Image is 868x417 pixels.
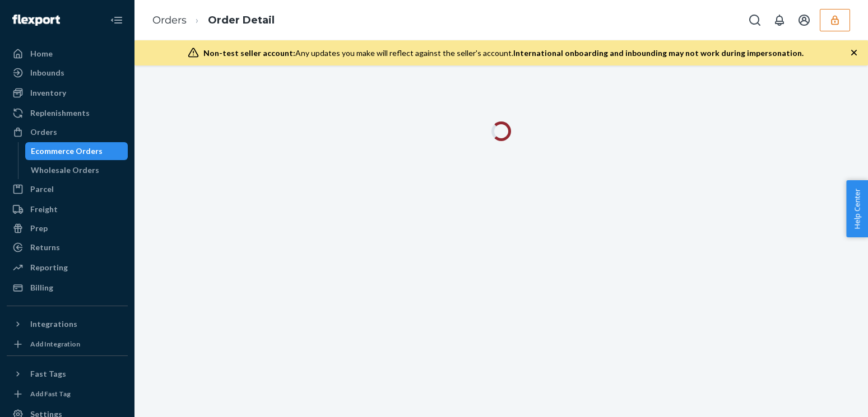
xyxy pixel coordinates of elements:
[208,14,275,26] a: Order Detail
[7,104,128,122] a: Replenishments
[30,389,71,399] div: Add Fast Tag
[793,9,815,31] button: Open account menu
[30,126,57,138] div: Orders
[7,279,128,297] a: Billing
[7,259,128,277] a: Reporting
[30,242,60,253] div: Returns
[846,180,868,237] button: Help Center
[768,9,791,31] button: Open notifications
[30,87,66,99] div: Inventory
[744,9,766,31] button: Open Search Box
[7,45,128,63] a: Home
[30,262,68,273] div: Reporting
[7,387,128,401] a: Add Fast Tag
[12,15,60,26] img: Flexport logo
[30,223,48,234] div: Prep
[30,48,53,59] div: Home
[31,146,103,157] div: Ecommerce Orders
[30,67,64,78] div: Inbounds
[30,318,77,330] div: Integrations
[7,84,128,102] a: Inventory
[7,338,128,351] a: Add Integration
[152,14,187,26] a: Orders
[513,48,804,58] span: International onboarding and inbounding may not work during impersonation.
[203,48,295,58] span: Non-test seller account:
[7,219,128,237] a: Prep
[30,184,54,195] div: Parcel
[30,204,58,215] div: Freight
[7,200,128,218] a: Freight
[30,282,53,293] div: Billing
[7,123,128,141] a: Orders
[30,339,80,349] div: Add Integration
[30,368,66,379] div: Fast Tags
[7,315,128,333] button: Integrations
[30,107,90,119] div: Replenishments
[25,161,128,179] a: Wholesale Orders
[143,4,284,37] ol: breadcrumbs
[203,48,804,59] div: Any updates you make will reflect against the seller's account.
[7,365,128,383] button: Fast Tags
[7,64,128,82] a: Inbounds
[25,142,128,160] a: Ecommerce Orders
[7,180,128,198] a: Parcel
[31,165,99,176] div: Wholesale Orders
[105,9,128,31] button: Close Navigation
[7,238,128,256] a: Returns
